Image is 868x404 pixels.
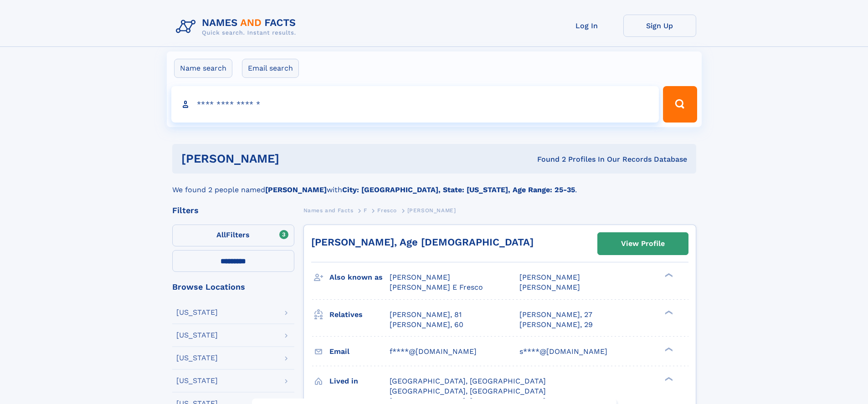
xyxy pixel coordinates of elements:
[663,272,673,278] div: ❯
[172,206,294,215] div: Filters
[171,86,659,123] input: search input
[390,273,450,281] span: [PERSON_NAME]
[242,59,299,78] label: Email search
[176,332,218,339] div: [US_STATE]
[621,233,665,254] div: View Profile
[176,354,218,362] div: [US_STATE]
[663,309,673,315] div: ❯
[377,205,397,216] a: Fresco
[364,205,367,216] a: F
[390,320,463,330] a: [PERSON_NAME], 60
[172,283,294,291] div: Browse Locations
[329,307,390,322] h3: Relatives
[181,153,408,164] h1: [PERSON_NAME]
[390,310,462,320] a: [PERSON_NAME], 81
[663,346,673,352] div: ❯
[176,377,218,384] div: [US_STATE]
[623,15,696,37] a: Sign Up
[265,185,327,194] b: [PERSON_NAME]
[364,207,367,214] span: F
[377,207,397,214] span: Fresco
[172,225,294,246] label: Filters
[519,310,592,320] a: [PERSON_NAME], 27
[342,185,575,194] b: City: [GEOGRAPHIC_DATA], State: [US_STATE], Age Range: 25-35
[598,233,688,255] a: View Profile
[216,230,226,239] span: All
[550,15,623,37] a: Log In
[519,320,593,330] a: [PERSON_NAME], 29
[663,376,673,382] div: ❯
[663,86,697,123] button: Search Button
[174,59,232,78] label: Name search
[172,15,303,39] img: Logo Names and Facts
[329,270,390,285] h3: Also known as
[303,205,354,216] a: Names and Facts
[390,283,483,291] span: [PERSON_NAME] E Fresco
[519,283,580,291] span: [PERSON_NAME]
[407,207,456,214] span: [PERSON_NAME]
[172,174,696,195] div: We found 2 people named with .
[329,373,390,389] h3: Lived in
[329,344,390,359] h3: Email
[390,377,546,385] span: [GEOGRAPHIC_DATA], [GEOGRAPHIC_DATA]
[390,387,546,395] span: [GEOGRAPHIC_DATA], [GEOGRAPHIC_DATA]
[519,273,580,281] span: [PERSON_NAME]
[311,236,534,248] a: [PERSON_NAME], Age [DEMOGRAPHIC_DATA]
[176,309,218,316] div: [US_STATE]
[408,154,687,164] div: Found 2 Profiles In Our Records Database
